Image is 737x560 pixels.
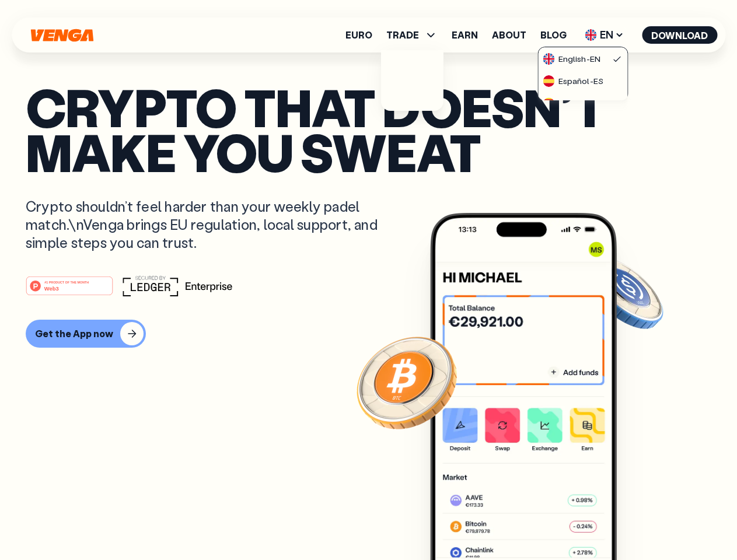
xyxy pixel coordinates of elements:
p: Crypto shouldn’t feel harder than your weekly padel match.\nVenga brings EU regulation, local sup... [26,197,394,252]
img: flag-uk [543,53,555,65]
a: About [492,30,526,40]
a: Euro [345,30,372,40]
div: Català - CAT [543,97,606,109]
button: Get the App now [26,320,146,348]
a: Earn [452,30,478,40]
img: flag-uk [585,29,596,41]
div: English - EN [543,53,600,65]
tspan: #1 PRODUCT OF THE MONTH [44,280,89,283]
a: Get the App now [26,320,711,348]
img: USDC coin [582,251,666,335]
svg: Home [29,29,95,42]
tspan: Web3 [44,285,59,291]
img: flag-cat [543,97,555,109]
a: Blog [540,30,567,40]
a: flag-ukEnglish-EN [539,47,627,69]
span: EN [581,26,628,44]
div: Get the App now [35,328,113,339]
button: Download [642,26,717,44]
a: #1 PRODUCT OF THE MONTHWeb3 [26,283,113,298]
a: flag-catCatalà-CAT [539,92,627,114]
a: flag-esEspañol-ES [539,69,627,92]
span: TRADE [386,30,419,40]
div: Español - ES [543,75,603,87]
p: Crypto that doesn’t make you sweat [26,85,711,174]
img: flag-es [543,75,555,87]
img: Bitcoin [354,330,459,435]
span: TRADE [386,28,438,42]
